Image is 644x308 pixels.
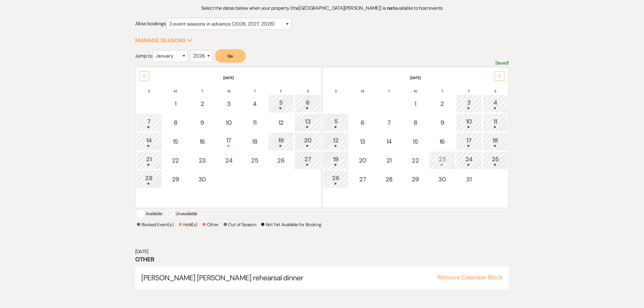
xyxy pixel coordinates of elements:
[136,81,162,94] th: S
[486,136,505,147] div: 18
[189,81,215,94] th: T
[460,117,479,128] div: 10
[224,221,257,228] p: Out of Season
[215,49,246,63] button: Go
[137,210,162,217] p: Available
[192,118,212,127] div: 9
[323,68,508,81] th: [DATE]
[326,136,345,147] div: 12
[271,98,291,109] div: 5
[460,175,479,184] div: 31
[271,118,291,127] div: 12
[271,136,291,147] div: 19
[380,175,398,184] div: 28
[432,99,452,108] div: 2
[245,156,264,165] div: 25
[387,5,394,11] strong: not
[139,136,159,147] div: 14
[326,117,345,128] div: 5
[245,118,264,127] div: 11
[460,155,479,166] div: 24
[219,118,238,127] div: 10
[135,21,166,27] span: Allow bookings:
[380,156,398,165] div: 21
[353,175,373,184] div: 27
[167,210,198,217] p: Unavailable
[486,155,505,166] div: 25
[437,274,503,280] button: Remove Calendar Block
[192,99,212,108] div: 2
[261,221,321,228] p: Not Yet Available for Booking
[166,137,185,146] div: 15
[432,118,452,127] div: 9
[406,137,425,146] div: 15
[245,99,264,108] div: 4
[136,68,321,81] th: [DATE]
[139,155,159,166] div: 21
[486,117,505,128] div: 11
[353,156,373,165] div: 20
[135,53,153,59] span: Jump to:
[486,98,505,109] div: 4
[202,221,219,228] p: Other
[376,81,402,94] th: T
[403,81,429,94] th: W
[298,98,318,109] div: 6
[139,117,159,128] div: 7
[166,118,185,127] div: 8
[163,81,188,94] th: M
[182,4,462,12] p: Select the dates below when your property (the [GEOGRAPHIC_DATA][PERSON_NAME] ) is available to h...
[353,118,373,127] div: 6
[429,81,456,94] th: T
[245,137,264,146] div: 18
[406,99,425,108] div: 1
[216,81,241,94] th: W
[219,156,238,165] div: 24
[219,136,238,147] div: 17
[495,59,509,67] p: Saved!
[271,156,291,165] div: 26
[139,173,159,185] div: 28
[326,173,345,185] div: 26
[192,137,212,146] div: 16
[192,156,212,165] div: 23
[323,81,349,94] th: S
[483,81,508,94] th: S
[460,136,479,147] div: 17
[432,175,452,184] div: 30
[298,136,318,147] div: 20
[460,98,479,109] div: 3
[242,81,267,94] th: T
[326,155,345,166] div: 19
[166,156,185,165] div: 22
[135,248,509,255] h6: [DATE]
[141,273,303,282] span: [PERSON_NAME] [PERSON_NAME] rehearsal dinner
[166,99,185,108] div: 1
[135,38,193,43] button: Manage Seasons
[295,81,321,94] th: S
[298,155,318,166] div: 27
[135,255,509,264] h3: Other
[268,81,294,94] th: F
[219,99,238,108] div: 3
[353,137,373,146] div: 13
[298,117,318,128] div: 13
[380,137,398,146] div: 14
[432,155,452,166] div: 23
[380,118,398,127] div: 7
[432,137,452,146] div: 16
[137,221,174,228] p: Booked Event(s)
[179,221,198,228] p: Hold(s)
[192,175,212,184] div: 30
[406,156,425,165] div: 22
[406,175,425,184] div: 29
[456,81,482,94] th: F
[406,118,425,127] div: 8
[349,81,376,94] th: M
[166,175,185,184] div: 29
